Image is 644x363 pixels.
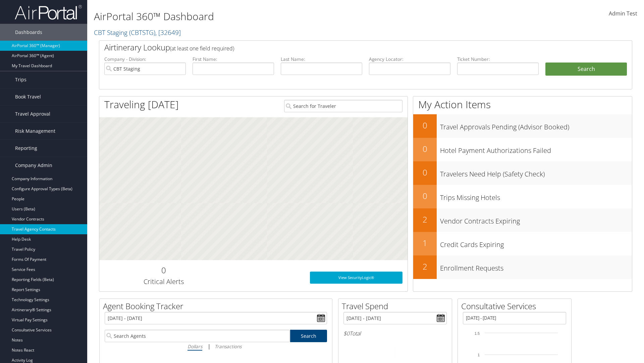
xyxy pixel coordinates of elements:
[15,157,52,174] span: Company Admin
[342,300,452,312] h2: Travel Spend
[104,42,583,53] h2: Airtinerary Lookup
[187,343,202,350] i: Dollars
[413,237,437,249] h2: 1
[475,331,480,335] tspan: 1.5
[103,300,332,312] h2: Agent Booking Tracker
[413,120,437,131] h2: 0
[440,260,632,273] h3: Enrollment Requests
[281,56,362,63] label: Last Name:
[478,353,480,357] tspan: 1
[94,9,456,24] h1: AirPortal 360™ Dashboard
[105,330,290,342] input: Search Agents
[15,4,82,20] img: airportal-logo.png
[413,143,437,155] h2: 0
[413,97,632,112] h1: My Action Items
[440,237,632,249] h3: Credit Cards Expiring
[193,56,274,63] label: First Name:
[413,208,632,232] a: 2Vendor Contracts Expiring
[440,166,632,179] h3: Travelers Need Help (Safety Check)
[413,214,437,225] h2: 2
[609,10,637,17] span: Admin Test
[155,28,181,37] span: , [ 32649 ]
[413,138,632,161] a: 0Hotel Payment Authorizations Failed
[15,24,42,41] span: Dashboards
[105,342,327,351] div: |
[440,190,632,202] h3: Trips Missing Hotels
[15,123,55,139] span: Risk Management
[170,45,234,52] span: (at least one field required)
[129,28,155,37] span: ( CBTSTG )
[413,185,632,208] a: 0Trips Missing Hotels
[104,97,179,112] h1: Traveling [DATE]
[609,3,637,24] a: Admin Test
[461,300,571,312] h2: Consultative Services
[413,167,437,178] h2: 0
[15,88,41,105] span: Book Travel
[104,56,186,63] label: Company - Division:
[413,255,632,279] a: 2Enrollment Requests
[310,272,402,284] a: View SecurityLogic®
[440,143,632,155] h3: Hotel Payment Authorizations Failed
[440,119,632,132] h3: Travel Approvals Pending (Advisor Booked)
[290,330,327,342] a: Search
[413,261,437,272] h2: 2
[440,213,632,226] h3: Vendor Contracts Expiring
[413,232,632,255] a: 1Credit Cards Expiring
[545,63,627,76] button: Search
[15,71,26,88] span: Trips
[104,277,223,286] h3: Critical Alerts
[457,56,539,63] label: Ticket Number:
[15,106,50,122] span: Travel Approval
[369,56,450,63] label: Agency Locator:
[284,100,402,112] input: Search for Traveler
[215,343,241,350] i: Transactions
[343,330,350,337] span: $0
[413,114,632,138] a: 0Travel Approvals Pending (Advisor Booked)
[15,140,37,157] span: Reporting
[413,161,632,185] a: 0Travelers Need Help (Safety Check)
[104,265,223,276] h2: 0
[94,28,181,37] a: CBT Staging
[343,330,447,337] h6: Total
[413,190,437,202] h2: 0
